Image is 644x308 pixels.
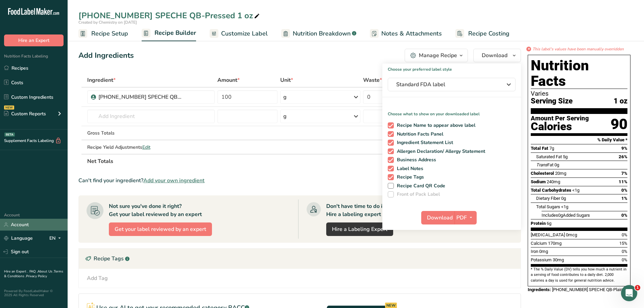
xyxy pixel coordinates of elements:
[621,285,637,301] iframe: Intercom live chat
[621,171,627,176] span: 7%
[555,171,566,176] span: 20mg
[109,222,212,236] button: Get your label reviewed by an expert
[394,148,485,155] span: Allergen Declaration/ Allergy Statement
[394,183,446,189] span: Recipe Card QR Code
[621,188,627,193] span: 0%
[531,97,573,105] span: Serving Size
[531,171,554,176] span: Cholesterol
[621,213,627,218] span: 0%
[78,176,521,185] div: Can't find your ingredient?
[382,64,521,72] h1: Choose your preferred label style
[293,29,351,38] span: Nutrition Breakdown
[622,249,627,254] span: 0%
[531,221,546,226] span: Protein
[142,25,196,42] a: Recipe Builder
[115,225,206,233] span: Get your label reviewed by an expert
[611,115,627,133] div: 90
[536,204,560,209] span: Total Sugars
[531,257,552,262] span: Potassium
[531,249,538,254] span: Iron
[419,51,457,60] div: Manage Recipe
[531,90,627,97] div: Varies
[394,191,440,197] span: Front of Pack Label
[4,232,33,244] a: Language
[396,80,498,89] span: Standard FDA label
[4,110,46,117] div: Custom Reports
[394,122,476,128] span: Recipe Name to appear above label
[394,174,424,180] span: Recipe Tags
[536,162,547,167] i: Trans
[394,131,444,137] span: Nutrition Facts Panel
[283,93,287,101] div: g
[87,76,116,84] span: Ingredient
[29,269,38,274] a: FAQ .
[561,196,566,201] span: 0g
[38,269,54,274] a: About Us .
[563,154,568,159] span: 5g
[210,26,268,41] a: Customize Label
[394,140,453,146] span: Ingredient Statement List
[87,110,215,123] input: Add Ingredient
[622,257,627,262] span: 0%
[79,248,521,269] div: Recipe Tags
[473,49,521,62] button: Download
[468,29,509,38] span: Recipe Costing
[531,232,565,237] span: [MEDICAL_DATA]
[394,166,424,172] span: Label Notes
[87,274,108,282] div: Add Tag
[531,136,627,144] section: % Daily Value *
[388,78,516,91] button: Standard FDA label
[109,202,202,218] div: Not sure you've done it right? Get your label reviewed by an expert
[454,211,477,224] button: PDF
[547,221,551,226] span: 6g
[456,214,467,222] span: PDF
[4,269,63,279] a: Terms & Conditions .
[542,213,590,218] span: Includes Added Sugars
[382,105,521,117] p: Choose what to show on your downloaded label
[554,162,559,167] span: 0g
[536,154,562,159] span: Saturated Fat
[78,26,128,41] a: Recipe Setup
[622,232,627,237] span: 0%
[561,204,568,209] span: <1g
[427,214,453,222] span: Download
[455,26,509,41] a: Recipe Costing
[326,222,393,236] a: Hire a Labeling Expert
[280,76,293,84] span: Unit
[326,202,419,218] div: Don't have time to do it? Hire a labeling expert to do it for you
[531,146,548,151] span: Total Fat
[381,29,442,38] span: Notes & Attachments
[283,112,287,120] div: g
[619,241,627,246] span: 15%
[86,154,425,168] th: Net Totals
[531,115,589,122] div: Amount Per Serving
[49,234,64,242] div: EN
[549,146,554,151] span: 7g
[531,58,627,89] h1: Nutrition Facts
[78,9,261,22] div: [PHONE_NUMBER] SPECHE QB-Pressed 1 oz
[547,179,560,184] span: 240mg
[482,51,507,60] span: Download
[553,257,564,262] span: 30mg
[532,46,624,52] i: This label's values have been manually overridden
[528,287,551,292] span: Ingredients:
[4,289,64,297] div: Powered By FoodLabelMaker © 2025 All Rights Reserved
[87,144,215,151] div: Recipe Yield Adjustments
[154,28,196,38] span: Recipe Builder
[4,269,28,274] a: Hire an Expert .
[619,154,627,159] span: 26%
[536,196,560,201] span: Dietary Fiber
[91,29,128,38] span: Recipe Setup
[539,249,548,254] span: 0mg
[566,232,577,237] span: 0mcg
[531,179,546,184] span: Sodium
[531,267,627,283] section: * The % Daily Value (DV) tells you how much a nutrient in a serving of food contributes to a dail...
[4,34,64,46] button: Hire an Expert
[221,29,268,38] span: Customize Label
[26,274,47,279] a: Privacy Policy
[531,188,571,193] span: Total Carbohydrates
[635,285,640,290] span: 1
[363,76,388,84] div: Waste
[4,105,14,110] div: NEW
[142,144,150,150] span: Edit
